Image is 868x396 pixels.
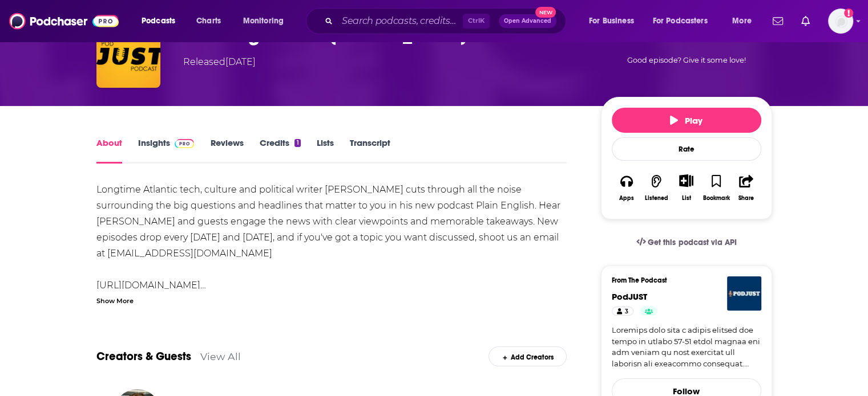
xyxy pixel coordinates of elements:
[625,306,628,317] span: 3
[535,7,556,18] span: New
[504,18,551,24] span: Open Advanced
[337,12,463,30] input: Search podcasts, credits, & more...
[96,182,567,325] div: Longtime Atlantic tech, culture and political writer [PERSON_NAME] cuts through all the noise sur...
[189,12,228,30] a: Charts
[612,167,641,209] button: Apps
[196,13,221,29] span: Charts
[200,350,241,362] a: View All
[844,9,853,18] svg: Add a profile image
[488,346,567,366] div: Add Creators
[589,13,634,29] span: For Business
[317,137,334,164] a: Lists
[612,291,647,302] a: PodJUST
[703,195,729,202] div: Bookmark
[259,137,300,164] a: Credits1
[350,137,390,164] a: Transcript
[134,12,190,30] button: open menu
[96,349,191,364] a: Creators & Guests
[738,195,754,202] div: Share
[612,325,761,369] a: Loremips dolo sita c adipis elitsed doe tempo in utlabo 57-51 etdol magnaa eni adm veniam qu nost...
[142,13,175,29] span: Podcasts
[797,11,814,31] a: Show notifications dropdown
[581,12,648,30] button: open menu
[670,115,703,126] span: Play
[96,24,160,88] img: Plain English with Derek Thompson
[641,167,671,209] button: Listened
[675,174,698,187] button: Show More Button
[175,139,195,148] img: Podchaser Pro
[701,167,731,209] button: Bookmark
[653,13,708,29] span: For Podcasters
[828,9,853,34] span: Logged in as MackenzieCollier
[612,108,761,133] button: Play
[210,137,243,164] a: Reviews
[612,307,633,316] a: 3
[828,9,853,34] img: User Profile
[768,11,788,31] a: Show notifications dropdown
[9,10,119,32] img: Podchaser - Follow, Share and Rate Podcasts
[627,228,746,256] a: Get this podcast via API
[138,137,195,164] a: InsightsPodchaser Pro
[731,167,761,209] button: Share
[732,13,752,29] span: More
[317,8,577,34] div: Search podcasts, credits, & more...
[645,195,668,202] div: Listened
[243,13,284,29] span: Monitoring
[671,167,701,209] div: Show More ButtonList
[828,9,853,34] button: Show profile menu
[96,280,206,291] a: [URL][DOMAIN_NAME]…
[648,238,736,247] span: Get this podcast via API
[463,14,490,28] span: Ctrl K
[294,139,300,147] div: 1
[612,276,752,284] h3: From The Podcast
[627,56,746,64] span: Good episode? Give it some love!
[183,55,256,69] div: Released [DATE]
[682,194,691,202] div: List
[235,12,298,30] button: open menu
[96,137,122,164] a: About
[612,137,761,161] div: Rate
[727,276,761,311] img: PodJUST
[724,12,766,30] button: open menu
[645,12,724,30] button: open menu
[499,14,556,28] button: Open AdvancedNew
[619,195,634,202] div: Apps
